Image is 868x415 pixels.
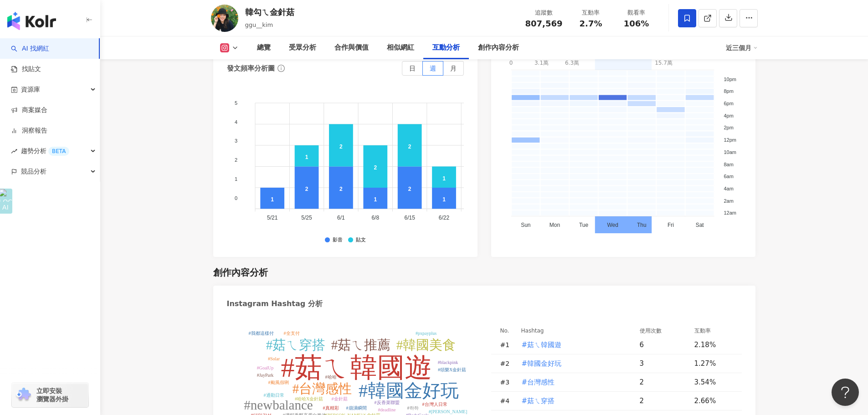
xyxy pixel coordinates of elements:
div: 觀看率 [619,8,654,17]
tspan: #我都這樣付 [248,331,273,336]
tspan: 4am [724,186,733,191]
div: 3 [640,359,687,369]
span: 週 [430,65,436,72]
tspan: #哈哈X金針菇 [294,396,323,401]
tspan: #反香菜聯盟 [374,400,399,405]
tspan: #台灣感性 [292,381,352,396]
div: 受眾分析 [289,42,316,53]
tspan: 4pm [724,113,733,118]
tspan: 12am [724,210,736,216]
div: 互動分析 [432,42,460,53]
tspan: 6/15 [404,215,415,221]
tspan: Sat [695,222,704,229]
tspan: 6pm [724,101,733,106]
tspan: 0 [235,195,237,201]
tspan: 6/8 [371,215,379,221]
tspan: #pxpayplus [415,331,436,336]
span: ggu__kim [245,21,273,28]
div: 6 [640,340,687,350]
tspan: #台灣人日常 [422,402,447,407]
tspan: #金針菇 [331,396,347,401]
tspan: 6am [724,174,733,179]
tspan: #菇ㄟ推薦 [331,338,390,352]
td: 2.18% [687,336,742,354]
div: 貼文 [356,237,366,243]
tspan: Sun [521,222,530,229]
div: 近三個月 [726,41,758,55]
div: 創作內容分析 [478,42,519,53]
tspan: #崩潰瞬間 [346,405,366,410]
tspan: #newbalance [244,398,313,412]
th: Hashtag [514,326,632,336]
td: 1.27% [687,354,742,373]
div: Instagram Hashtag 分析 [227,299,323,309]
tspan: #菇ㄟ韓國遊 [281,353,431,383]
span: 月 [450,65,457,72]
button: #韓國金好玩 [521,354,562,373]
tspan: #韓國美食 [396,338,456,352]
span: 立即安裝 瀏覽器外掛 [36,387,68,403]
div: 2 [640,377,687,387]
tspan: Thu [637,222,647,229]
div: # 2 [500,359,514,369]
td: #菇ㄟ韓國遊 [514,336,632,354]
tspan: #하하 [407,405,418,410]
div: # 4 [500,396,514,406]
td: #菇ㄟ穿搭 [514,392,632,410]
tspan: #真精彩 [323,405,339,410]
span: info-circle [276,63,286,73]
span: 競品分析 [21,161,46,182]
tspan: #blackpink [437,360,457,365]
img: logo [7,12,56,30]
tspan: #頌樂X金針菇 [437,367,466,372]
tspan: #[PERSON_NAME] [428,409,467,414]
div: 韓勾ㄟ金針菇 [245,6,294,18]
div: 3.54% [694,377,733,387]
tspan: #全支付 [283,331,299,336]
tspan: 3 [235,138,237,144]
span: #台灣感性 [522,377,555,387]
div: 相似網紅 [387,42,414,53]
div: # 3 [500,377,514,387]
img: KOL Avatar [211,5,238,32]
iframe: Help Scout Beacon - Open [832,379,859,406]
button: #菇ㄟ穿搭 [521,392,555,410]
tspan: Wed [607,222,618,229]
div: # 1 [500,340,514,350]
img: chrome extension [15,388,32,402]
div: 1.27% [694,359,733,369]
tspan: #韓國金好玩 [359,380,459,401]
tspan: 8pm [724,89,733,94]
span: #菇ㄟ穿搭 [522,396,555,406]
a: 洞察報告 [11,126,47,135]
button: #台灣感性 [521,373,555,391]
span: rise [11,148,17,154]
tspan: 12pm [724,138,736,143]
button: #菇ㄟ韓國遊 [521,336,562,354]
span: 資源庫 [21,79,40,100]
tspan: #菇ㄟ穿搭 [266,338,325,352]
div: 總覽 [257,42,271,53]
div: 影音 [333,237,343,243]
div: 互動率 [574,8,608,17]
div: 追蹤數 [525,8,563,17]
th: No. [491,326,514,336]
tspan: Tue [579,222,588,229]
span: 趨勢分析 [21,141,69,161]
tspan: Mon [549,222,560,229]
span: 106% [624,19,649,28]
td: 3.54% [687,373,742,392]
td: 2.66% [687,392,742,410]
div: 創作內容分析 [213,266,268,279]
tspan: 10pm [724,77,736,82]
div: 2 [640,396,687,406]
tspan: #通勤日常 [263,393,284,398]
tspan: #哈哈 [325,374,336,379]
tspan: 5/21 [267,215,278,221]
tspan: #deadline [378,407,395,412]
tspan: 8am [724,162,733,167]
tspan: 6/1 [337,215,345,221]
td: #韓國金好玩 [514,354,632,373]
tspan: 5/25 [301,215,312,221]
tspan: 4 [235,119,237,125]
